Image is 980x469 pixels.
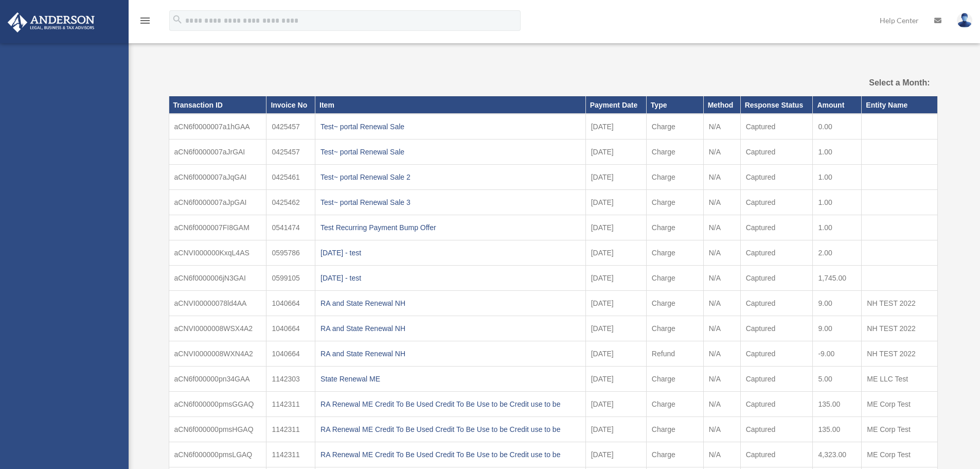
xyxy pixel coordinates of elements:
[646,96,703,114] th: Type
[169,190,266,215] td: aCN6f0000007aJpGAI
[266,190,315,215] td: 0425462
[703,417,740,442] td: N/A
[646,215,703,240] td: Charge
[266,316,315,341] td: 1040664
[703,291,740,316] td: N/A
[740,215,813,240] td: Captured
[585,442,646,467] td: [DATE]
[169,240,266,266] td: aCNVI000000KxqL4AS
[169,367,266,392] td: aCN6f000000pn34GAA
[813,392,862,417] td: 135.00
[169,114,266,140] td: aCN6f0000007a1hGAA
[5,12,98,32] img: Anderson Advisors Platinum Portal
[817,76,930,90] label: Select a Month:
[740,140,813,165] td: Captured
[862,442,937,467] td: ME Corp Test
[703,341,740,367] td: N/A
[266,114,315,140] td: 0425457
[740,266,813,291] td: Captured
[740,190,813,215] td: Captured
[740,291,813,316] td: Captured
[169,442,266,467] td: aCN6f000000pmsLGAQ
[703,140,740,165] td: N/A
[320,271,580,285] div: [DATE] - test
[813,240,862,266] td: 2.00
[585,367,646,392] td: [DATE]
[320,220,580,235] div: Test Recurring Payment Bump Offer
[320,422,580,437] div: RA Renewal ME Credit To Be Used Credit To Be Use to be Credit use to be
[862,367,937,392] td: ME LLC Test
[585,316,646,341] td: [DATE]
[169,215,266,240] td: aCN6f0000007FI8GAM
[585,240,646,266] td: [DATE]
[957,13,972,28] img: User Pic
[320,346,580,361] div: RA and State Renewal NH
[139,14,151,27] i: menu
[813,442,862,467] td: 4,323.00
[740,417,813,442] td: Captured
[585,291,646,316] td: [DATE]
[646,266,703,291] td: Charge
[740,114,813,140] td: Captured
[266,240,315,266] td: 0595786
[320,321,580,336] div: RA and State Renewal NH
[646,442,703,467] td: Charge
[646,392,703,417] td: Charge
[266,417,315,442] td: 1142311
[862,392,937,417] td: ME Corp Test
[813,190,862,215] td: 1.00
[320,372,580,386] div: State Renewal ME
[169,417,266,442] td: aCN6f000000pmsHGAQ
[169,341,266,367] td: aCNVI0000008WXN4A2
[320,397,580,411] div: RA Renewal ME Credit To Be Used Credit To Be Use to be Credit use to be
[266,341,315,367] td: 1040664
[646,367,703,392] td: Charge
[320,447,580,462] div: RA Renewal ME Credit To Be Used Credit To Be Use to be Credit use to be
[646,190,703,215] td: Charge
[740,165,813,190] td: Captured
[646,240,703,266] td: Charge
[169,392,266,417] td: aCN6f000000pmsGGAQ
[813,266,862,291] td: 1,745.00
[320,195,580,210] div: Test~ portal Renewal Sale 3
[703,96,740,114] th: Method
[266,367,315,392] td: 1142303
[813,165,862,190] td: 1.00
[169,165,266,190] td: aCN6f0000007aJqGAI
[646,114,703,140] td: Charge
[169,316,266,341] td: aCNVI0000008WSX4A2
[813,114,862,140] td: 0.00
[703,165,740,190] td: N/A
[585,417,646,442] td: [DATE]
[703,266,740,291] td: N/A
[862,417,937,442] td: ME Corp Test
[862,291,937,316] td: NH TEST 2022
[813,367,862,392] td: 5.00
[646,140,703,165] td: Charge
[862,316,937,341] td: NH TEST 2022
[320,145,580,159] div: Test~ portal Renewal Sale
[646,417,703,442] td: Charge
[585,96,646,114] th: Payment Date
[740,316,813,341] td: Captured
[740,341,813,367] td: Captured
[585,140,646,165] td: [DATE]
[646,316,703,341] td: Charge
[740,392,813,417] td: Captured
[813,291,862,316] td: 9.00
[646,341,703,367] td: Refund
[320,246,580,260] div: [DATE] - test
[703,190,740,215] td: N/A
[169,266,266,291] td: aCN6f0000006jN3GAI
[813,341,862,367] td: -9.00
[266,291,315,316] td: 1040664
[139,18,151,27] a: menu
[740,367,813,392] td: Captured
[585,341,646,367] td: [DATE]
[585,114,646,140] td: [DATE]
[862,341,937,367] td: NH TEST 2022
[169,291,266,316] td: aCNVI00000078ld4AA
[646,291,703,316] td: Charge
[266,96,315,114] th: Invoice No
[320,119,580,134] div: Test~ portal Renewal Sale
